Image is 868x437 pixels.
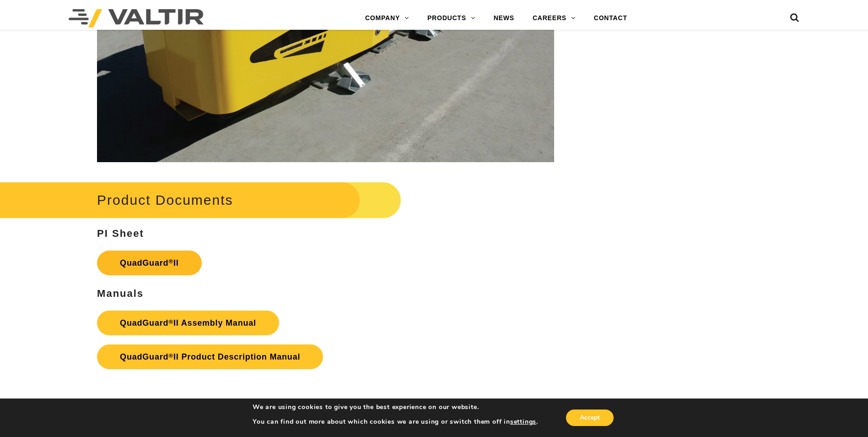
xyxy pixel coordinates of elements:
[97,344,323,369] a: QuadGuard®II Product Description Manual
[97,311,279,335] a: QuadGuard®II Assembly Manual
[97,251,202,275] a: QuadGuard®II
[253,418,538,426] p: You can find out more about which cookies we are using or switch them off in .
[356,9,418,27] a: COMPANY
[120,318,256,328] strong: QuadGuard II Assembly Manual
[168,352,173,359] sup: ®
[485,9,523,27] a: NEWS
[510,418,536,426] button: settings
[97,288,144,299] strong: Manuals
[69,9,204,27] img: Valtir
[168,258,173,265] sup: ®
[97,228,144,239] strong: PI Sheet
[523,9,585,27] a: CAREERS
[418,9,485,27] a: PRODUCTS
[566,410,614,426] button: Accept
[253,403,538,411] p: We are using cookies to give you the best experience on our website.
[168,318,173,325] sup: ®
[120,352,300,361] strong: QuadGuard II Product Description Manual
[585,9,636,27] a: CONTACT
